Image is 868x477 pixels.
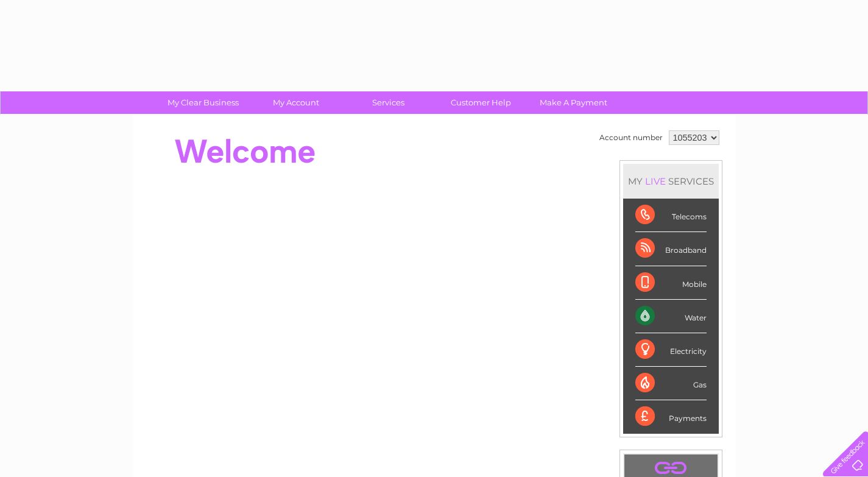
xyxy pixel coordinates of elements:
[643,175,668,187] div: LIVE
[245,91,346,114] a: My Account
[596,127,666,148] td: Account number
[635,232,707,266] div: Broadband
[635,400,707,433] div: Payments
[635,266,707,300] div: Mobile
[431,91,531,114] a: Customer Help
[153,91,253,114] a: My Clear Business
[635,300,707,333] div: Water
[338,91,439,114] a: Services
[623,164,719,199] div: MY SERVICES
[635,199,707,232] div: Telecoms
[523,91,624,114] a: Make A Payment
[635,333,707,367] div: Electricity
[635,367,707,400] div: Gas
